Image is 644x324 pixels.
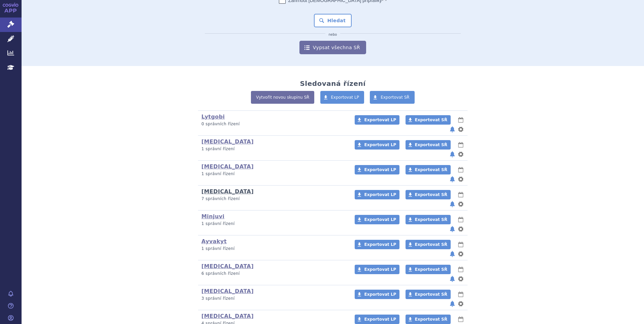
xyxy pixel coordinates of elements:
a: Exportovat SŘ [370,91,415,104]
span: Exportovat SŘ [415,192,447,197]
button: notifikace [449,275,456,283]
a: Exportovat LP [355,115,399,125]
span: Exportovat LP [364,267,396,272]
span: Exportovat SŘ [415,142,447,147]
a: Exportovat SŘ [406,115,451,125]
a: Vypsat všechna SŘ [299,41,366,54]
span: Exportovat SŘ [415,317,447,322]
button: lhůty [457,191,464,199]
button: notifikace [449,225,456,233]
button: notifikace [449,125,456,133]
button: nastavení [457,300,464,308]
span: Exportovat LP [331,95,359,100]
button: lhůty [457,166,464,174]
a: [MEDICAL_DATA] [201,188,254,195]
span: Exportovat LP [364,192,396,197]
a: [MEDICAL_DATA] [201,288,254,294]
button: nastavení [457,175,464,183]
a: Exportovat SŘ [406,215,451,224]
p: 6 správních řízení [201,271,346,277]
button: notifikace [449,200,456,208]
button: lhůty [457,116,464,124]
span: Exportovat SŘ [415,292,447,297]
a: Exportovat SŘ [406,290,451,299]
span: Exportovat SŘ [415,217,447,222]
a: Exportovat SŘ [406,165,451,174]
button: nastavení [457,125,464,133]
button: nastavení [457,225,464,233]
button: notifikace [449,250,456,258]
p: 1 správní řízení [201,146,346,152]
button: lhůty [457,141,464,149]
p: 1 správní řízení [201,171,346,177]
button: Hledat [314,14,352,27]
button: lhůty [457,265,464,273]
a: [MEDICAL_DATA] [201,313,254,319]
a: [MEDICAL_DATA] [201,138,254,145]
a: [MEDICAL_DATA] [201,263,254,269]
span: Exportovat LP [364,242,396,247]
span: Exportovat SŘ [415,118,447,122]
a: Exportovat SŘ [406,140,451,150]
a: Exportovat SŘ [406,240,451,249]
button: lhůty [457,290,464,298]
a: Exportovat LP [355,165,399,174]
a: Exportovat LP [355,190,399,199]
a: Exportovat SŘ [406,265,451,274]
button: nastavení [457,250,464,258]
span: Exportovat LP [364,217,396,222]
button: nastavení [457,200,464,208]
a: Exportovat LP [355,315,399,324]
a: Vytvořit novou skupinu SŘ [251,91,314,104]
span: Exportovat SŘ [415,267,447,272]
a: Minjuvi [201,213,224,220]
a: Exportovat SŘ [406,190,451,199]
button: nastavení [457,275,464,283]
span: Exportovat LP [364,118,396,122]
a: Exportovat LP [355,140,399,150]
button: notifikace [449,175,456,183]
p: 1 správní řízení [201,246,346,252]
button: notifikace [449,150,456,158]
button: lhůty [457,315,464,323]
span: Exportovat LP [364,167,396,172]
a: Exportovat SŘ [406,315,451,324]
button: lhůty [457,216,464,224]
a: Exportovat LP [355,265,399,274]
span: Exportovat SŘ [415,167,447,172]
a: Exportovat LP [320,91,364,104]
button: notifikace [449,300,456,308]
span: Exportovat LP [364,317,396,322]
p: 0 správních řízení [201,121,346,127]
p: 3 správní řízení [201,296,346,301]
p: 1 správní řízení [201,221,346,227]
i: nebo [325,33,341,37]
span: Exportovat SŘ [381,95,410,100]
button: nastavení [457,150,464,158]
a: Exportovat LP [355,240,399,249]
h2: Sledovaná řízení [300,79,365,88]
span: Exportovat LP [364,292,396,297]
a: Ayvakyt [201,238,227,245]
button: lhůty [457,240,464,249]
a: Exportovat LP [355,290,399,299]
a: Exportovat LP [355,215,399,224]
span: Exportovat LP [364,142,396,147]
a: Lytgobi [201,114,225,120]
p: 7 správních řízení [201,196,346,202]
a: [MEDICAL_DATA] [201,163,254,170]
span: Exportovat SŘ [415,242,447,247]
